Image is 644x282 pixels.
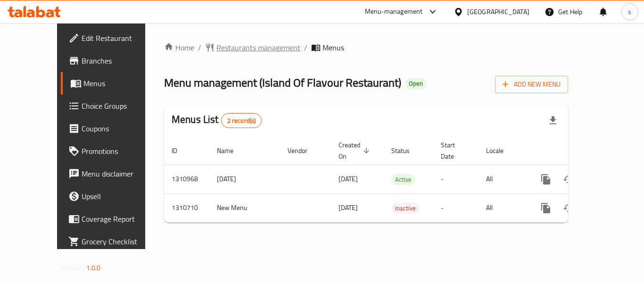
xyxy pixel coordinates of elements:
span: Menus [83,78,157,89]
td: 1310710 [164,193,209,222]
span: Grocery Checklist [82,236,157,247]
span: Status [391,145,422,156]
span: Menus [322,42,344,53]
span: Active [391,174,415,185]
button: Change Status [557,197,580,219]
a: Menus [61,72,165,95]
a: Edit Restaurant [61,27,165,49]
a: Choice Groups [61,95,165,117]
span: Locale [486,145,516,156]
a: Coverage Report [61,208,165,230]
span: [DATE] [339,173,358,185]
span: Coverage Report [82,213,157,225]
span: Upsell [82,191,157,202]
button: more [535,197,557,219]
a: Menu disclaimer [61,162,165,185]
span: Menu management ( Island Of Flavour Restaurant ) [164,72,401,93]
td: - [433,165,479,193]
button: more [535,168,557,191]
span: Add New Menu [503,79,561,90]
span: Inactive [391,203,420,214]
span: Choice Groups [82,100,157,112]
li: / [198,42,201,53]
td: All [479,193,527,222]
td: 1310968 [164,165,209,193]
a: Home [164,42,194,53]
div: Export file [542,109,564,132]
span: Edit Restaurant [82,32,157,44]
span: Coupons [82,123,157,134]
div: [GEOGRAPHIC_DATA] [467,7,529,17]
div: Open [405,78,427,89]
span: Promotions [82,145,157,157]
span: ID [172,145,190,156]
a: Branches [61,49,165,72]
li: / [304,42,307,53]
td: - [433,193,479,222]
span: Open [405,80,427,88]
span: 1.0.0 [86,262,101,274]
span: [DATE] [339,201,358,214]
td: All [479,165,527,193]
span: Version: [62,262,85,274]
span: Menu disclaimer [82,168,157,179]
table: enhanced table [164,137,633,223]
a: Promotions [61,140,165,162]
a: Upsell [61,185,165,208]
span: Branches [82,55,157,66]
span: Created On [339,139,372,162]
th: Actions [527,137,633,165]
span: Start Date [441,139,467,162]
div: Menu-management [365,6,423,17]
a: Grocery Checklist [61,230,165,253]
div: Total records count [221,113,262,128]
a: Restaurants management [205,42,300,53]
span: 2 record(s) [222,116,262,125]
div: Active [391,174,415,185]
td: New Menu [209,193,280,222]
button: Add New Menu [495,76,568,93]
div: Inactive [391,202,420,214]
span: s [628,7,631,17]
span: Name [217,145,246,156]
span: Vendor [288,145,320,156]
nav: breadcrumb [164,42,568,53]
h2: Menus List [172,113,262,128]
td: [DATE] [209,165,280,193]
span: Restaurants management [216,42,300,53]
button: Change Status [557,168,580,191]
a: Coupons [61,117,165,140]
